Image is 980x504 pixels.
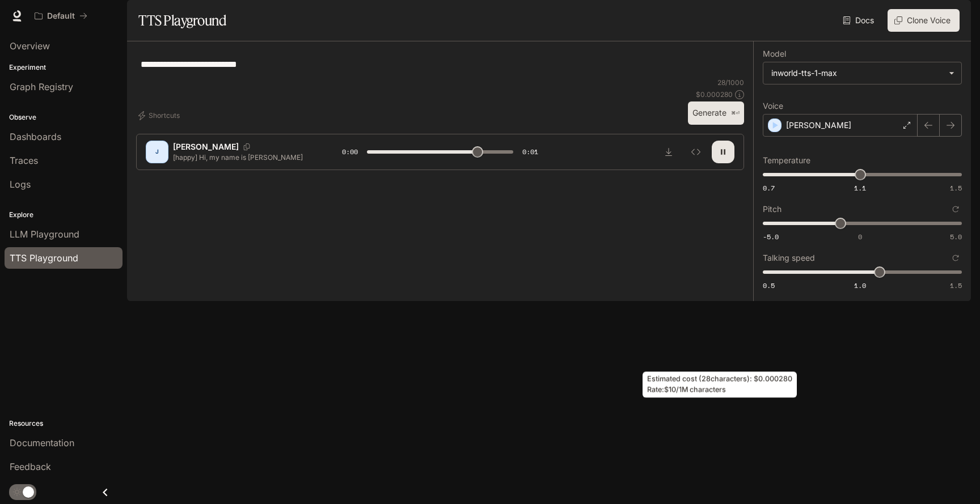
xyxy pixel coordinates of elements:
a: Docs [840,9,878,32]
div: inworld-tts-1-max [771,67,943,79]
button: Download audio [657,141,680,163]
button: Inspect [685,141,707,163]
p: [PERSON_NAME] [786,120,851,131]
div: Estimated cost ( 28 characters): $ 0.000280 Rate: $10/1M characters [643,372,797,398]
span: 5.0 [950,232,962,242]
h1: TTS Playground [138,9,226,32]
p: ⌘⏎ [731,110,740,117]
span: 1.1 [854,183,866,193]
p: [happy] Hi, my name is [PERSON_NAME] [173,153,315,162]
span: 1.5 [950,281,962,290]
p: Model [763,50,786,58]
span: 0.7 [763,183,775,193]
button: Copy Voice ID [239,143,255,150]
p: 28 / 1000 [717,78,744,87]
p: Voice [763,102,783,110]
p: Talking speed [763,254,815,262]
button: Clone Voice [888,9,960,32]
p: Pitch [763,205,782,213]
span: 1.5 [950,183,962,193]
span: 0 [858,232,862,242]
button: Reset to default [949,203,962,215]
p: [PERSON_NAME] [173,141,239,153]
button: All workspaces [29,5,92,27]
span: 0:00 [342,146,358,158]
div: J [148,143,166,161]
p: Default [47,11,75,21]
span: 1.0 [854,281,866,290]
p: Temperature [763,156,810,164]
button: Reset to default [949,252,962,264]
p: $ 0.000280 [696,90,733,99]
span: -5.0 [763,232,779,242]
span: 0.5 [763,281,775,290]
button: Generate⌘⏎ [688,101,744,125]
div: inworld-tts-1-max [763,62,961,84]
span: 0:01 [522,146,538,158]
button: Shortcuts [136,107,184,125]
